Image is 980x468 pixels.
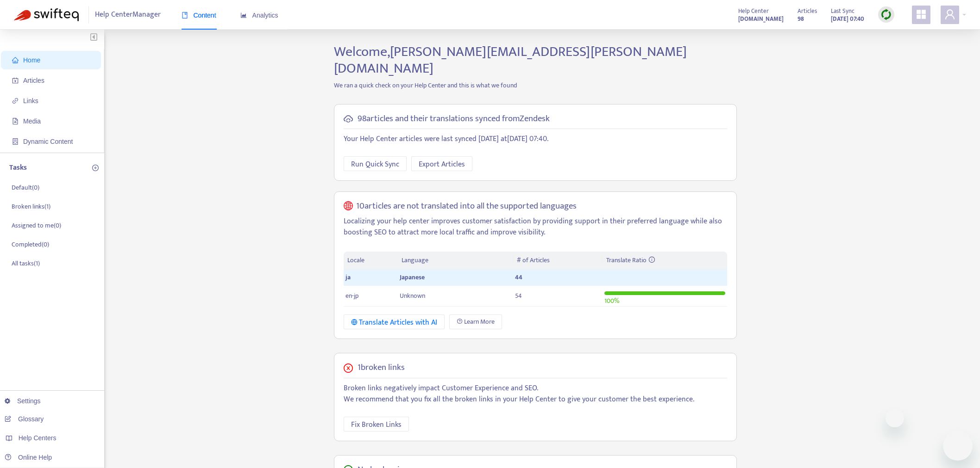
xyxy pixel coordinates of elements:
p: Localizing your help center improves customer satisfaction by providing support in their preferre... [344,216,727,238]
span: Help Centers [19,434,57,442]
th: Language [398,252,513,270]
h5: 1 broken links [358,363,405,373]
h5: 98 articles and their translations synced from Zendesk [358,114,550,124]
p: Default ( 0 ) [12,183,39,192]
span: Learn More [464,317,495,327]
span: Help Center [738,6,769,16]
span: Links [23,97,38,105]
h5: 10 articles are not translated into all the supported languages [356,201,577,212]
span: global [344,201,353,212]
img: Swifteq [14,8,79,21]
span: Dynamic Content [23,138,73,145]
span: file-image [12,118,19,124]
span: Articles [23,77,44,84]
button: Run Quick Sync [344,156,407,171]
span: container [12,138,19,145]
th: Locale [344,252,398,270]
span: link [12,98,19,104]
span: appstore [916,9,927,20]
span: Fix Broken Links [351,419,402,431]
p: Broken links ( 1 ) [12,202,50,211]
button: Fix Broken Links [344,417,409,431]
button: Export Articles [411,156,472,171]
span: Export Articles [419,159,465,170]
span: 44 [515,272,522,283]
span: Home [23,56,40,64]
p: Broken links negatively impact Customer Experience and SEO. We recommend that you fix all the bro... [344,383,727,405]
p: Tasks [9,162,27,173]
iframe: Button to launch messaging window [943,431,973,461]
p: All tasks ( 1 ) [12,259,40,268]
p: We ran a quick check on your Help Center and this is what we found [327,80,744,90]
span: Welcome, [PERSON_NAME][EMAIL_ADDRESS][PERSON_NAME][DOMAIN_NAME] [334,40,687,80]
span: close-circle [344,363,353,373]
span: Run Quick Sync [351,159,399,170]
p: Assigned to me ( 0 ) [12,221,61,230]
a: [DOMAIN_NAME] [738,13,784,24]
img: sync.dc5367851b00ba804db3.png [880,9,892,20]
span: 54 [515,290,522,301]
iframe: Close message [886,409,904,427]
span: ja [346,272,351,283]
span: Unknown [400,290,425,301]
span: Media [23,117,41,125]
span: 100 % [604,296,619,306]
a: Learn More [449,314,502,329]
strong: [DOMAIN_NAME] [738,14,784,24]
span: plus-circle [92,165,99,171]
span: Content [182,12,216,19]
span: area-chart [240,12,247,18]
span: Articles [798,6,817,16]
span: Help Center Manager [95,6,161,24]
p: Your Help Center articles were last synced [DATE] at [DATE] 07:40 . [344,134,727,145]
span: en-jp [346,290,358,301]
span: account-book [12,77,19,84]
span: Japanese [400,272,425,283]
strong: 98 [798,14,804,24]
p: Completed ( 0 ) [12,240,49,249]
button: Translate Articles with AI [344,314,445,329]
span: user [944,9,955,20]
div: Translate Articles with AI [351,317,438,328]
span: book [182,12,188,18]
th: # of Articles [513,252,603,270]
span: Last Sync [831,6,854,16]
span: cloud-sync [344,114,353,123]
a: Glossary [5,415,44,423]
strong: [DATE] 07:40 [831,14,864,24]
span: home [12,57,19,63]
a: Settings [5,397,41,405]
a: Online Help [5,454,52,461]
span: Analytics [240,12,278,19]
div: Translate Ratio [606,255,723,265]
